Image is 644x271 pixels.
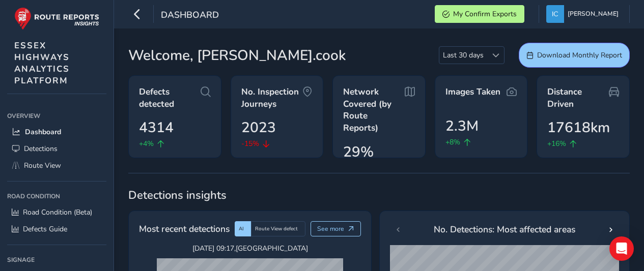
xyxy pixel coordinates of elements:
a: Detections [7,140,106,157]
span: Download Monthly Report [537,50,622,60]
span: Route View defect [255,225,298,232]
div: Overview [7,108,106,124]
span: Last 30 days [439,47,487,64]
span: -15% [241,138,259,149]
button: See more [311,221,361,236]
div: Open Intercom Messenger [609,236,634,261]
span: +8% [445,137,460,147]
img: diamond-layout [546,5,564,23]
span: [PERSON_NAME] [568,5,619,23]
span: No. Inspection Journeys [241,86,303,110]
span: Network Covered (by Route Reports) [343,86,405,134]
span: Defects detected [139,86,201,110]
span: Distance Driven [547,86,609,110]
div: AI [235,221,251,236]
span: Road Condition (Beta) [23,207,92,217]
span: 29% [343,141,374,163]
div: Road Condition [7,189,106,204]
button: Download Monthly Report [519,43,630,68]
img: rr logo [14,7,99,30]
a: Road Condition (Beta) [7,204,106,221]
div: Route View defect [251,221,305,236]
button: [PERSON_NAME] [546,5,622,23]
span: [DATE] 09:17 , [GEOGRAPHIC_DATA] [157,244,343,253]
span: +16% [547,138,566,149]
span: Most recent detections [139,222,230,235]
span: Detections [24,144,58,154]
a: Dashboard [7,124,106,140]
span: Dashboard [25,127,61,137]
span: 2023 [241,117,276,138]
span: +4% [139,138,154,149]
span: Images Taken [445,86,500,98]
span: See more [317,225,344,233]
span: Welcome, [PERSON_NAME].cook [128,45,346,66]
button: My Confirm Exports [435,5,524,23]
span: ESSEX HIGHWAYS ANALYTICS PLATFORM [14,40,70,86]
span: Route View [24,161,61,170]
span: Defects Guide [23,224,67,234]
span: Dashboard [161,9,219,23]
span: 17618km [547,117,610,138]
span: 4314 [139,117,174,138]
span: My Confirm Exports [453,9,517,19]
span: No. Detections: Most affected areas [434,223,575,236]
span: Detections insights [128,188,630,203]
div: Signage [7,252,106,267]
a: Defects Guide [7,221,106,237]
a: Route View [7,157,106,174]
span: 2.3M [445,115,479,137]
span: AI [239,225,244,232]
